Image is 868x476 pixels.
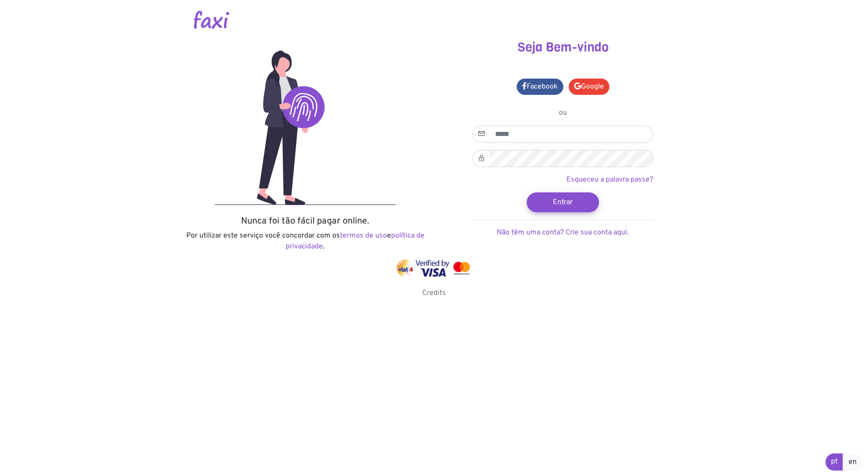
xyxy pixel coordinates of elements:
a: Não têm uma conta? Crie sua conta aqui. [497,228,629,237]
img: visa [415,260,449,277]
a: Credits [422,289,446,298]
a: Google [569,79,609,95]
p: ou [472,107,653,118]
img: mastercard [451,260,472,277]
a: Esqueceu a palavra passe? [566,175,653,184]
h5: Nunca foi tão fácil pagar online. [183,216,427,227]
a: en [843,453,863,471]
img: vinti4 [396,260,414,277]
p: Por utilizar este serviço você concordar com os e . [183,230,427,252]
h3: Seja Bem-vindo [441,40,685,55]
button: Entrar [527,192,599,212]
a: Facebook [517,79,563,95]
a: termos de uso [340,231,387,240]
a: pt [826,453,843,471]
